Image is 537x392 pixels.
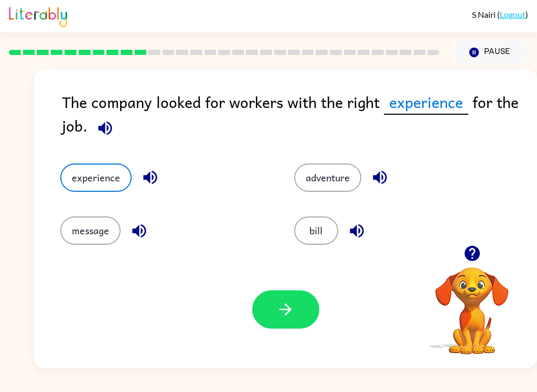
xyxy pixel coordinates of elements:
[60,164,132,192] button: experience
[9,4,67,27] img: Literably
[500,9,525,19] a: Logout
[60,216,121,245] button: message
[384,90,468,115] span: experience
[420,251,524,356] video: Your browser must support playing .mp4 files to use Literably. Please try using another browser.
[472,9,497,19] span: S Nairi
[62,90,537,143] div: The company looked for workers with the right for the job.
[472,9,528,19] div: ( )
[294,216,338,245] button: bill
[294,164,361,192] button: adventure
[452,40,528,64] button: Pause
